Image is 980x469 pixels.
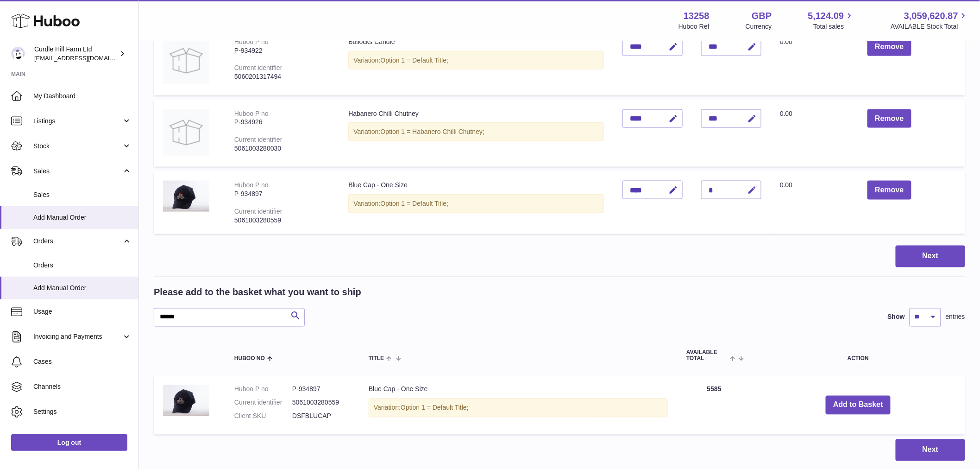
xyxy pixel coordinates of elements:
[234,46,330,55] div: P-934922
[946,313,965,322] span: entries
[684,10,710,22] strong: 13258
[826,396,891,415] button: Add to Basket
[234,110,269,117] div: Huboo P no
[677,376,751,435] td: 5585
[33,407,132,416] span: Settings
[348,194,604,213] div: Variation:
[678,22,710,31] div: Huboo Ref
[896,246,965,267] button: Next
[339,171,613,234] td: Blue Cap - One Size
[780,110,792,117] span: 0.00
[401,404,469,412] span: Option 1 = Default Title;
[867,181,911,200] button: Remove
[746,22,772,31] div: Currency
[780,38,792,45] span: 0.00
[234,181,269,189] div: Huboo P no
[813,22,854,31] span: Total sales
[751,341,965,371] th: Action
[808,10,844,22] span: 5,124.09
[33,261,132,270] span: Orders
[234,216,330,225] div: 5061003280559
[292,399,350,407] dd: 5061003280559
[234,144,330,153] div: 5061003280030
[896,439,965,461] button: Next
[33,332,122,341] span: Invoicing and Payments
[891,22,969,31] span: AVAILABLE Stock Total
[11,434,127,451] a: Log out
[34,54,136,62] span: [EMAIL_ADDRESS][DOMAIN_NAME]
[234,64,283,71] div: Current identifier
[381,128,485,135] span: Option 1 = Habanero Chilli Chutney;
[11,47,25,61] img: internalAdmin-13258@internal.huboo.com
[292,385,350,394] dd: P-934897
[234,385,292,394] dt: Huboo P no
[904,10,958,22] span: 3,059,620.87
[163,38,209,84] img: Bollocks Candle
[34,45,118,63] div: Curdle Hill Farm Ltd
[33,284,132,292] span: Add Manual Order
[867,109,911,128] button: Remove
[33,167,122,176] span: Sales
[339,28,613,95] td: Bollocks Candle
[234,136,283,143] div: Current identifier
[33,117,122,126] span: Listings
[33,213,132,222] span: Add Manual Order
[234,412,292,421] dt: Client SKU
[369,356,384,362] span: Title
[867,38,911,57] button: Remove
[33,142,122,151] span: Stock
[33,357,132,366] span: Cases
[234,208,283,215] div: Current identifier
[234,399,292,407] dt: Current identifier
[154,286,361,299] h2: Please add to the basket what you want to ship
[381,200,449,207] span: Option 1 = Default Title;
[163,385,209,416] img: Blue Cap - One Size
[234,118,330,127] div: P-934926
[891,10,969,31] a: 3,059,620.87 AVAILABLE Stock Total
[752,10,772,22] strong: GBP
[33,307,132,316] span: Usage
[292,412,350,421] dd: DSFBLUCAP
[33,382,132,391] span: Channels
[339,100,613,167] td: Habanero Chilli Chutney
[686,350,728,362] span: AVAILABLE Total
[33,92,132,101] span: My Dashboard
[888,313,905,322] label: Show
[33,190,132,199] span: Sales
[359,376,677,435] td: Blue Cap - One Size
[163,181,209,212] img: Blue Cap - One Size
[234,356,265,362] span: Huboo no
[234,38,269,45] div: Huboo P no
[348,122,604,141] div: Variation:
[234,190,330,198] div: P-934897
[369,399,668,418] div: Variation:
[780,181,792,189] span: 0.00
[808,10,855,31] a: 5,124.09 Total sales
[33,237,122,246] span: Orders
[348,51,604,70] div: Variation:
[163,109,209,156] img: Habanero Chilli Chutney
[234,72,330,81] div: 5060201317494
[381,57,449,64] span: Option 1 = Default Title;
